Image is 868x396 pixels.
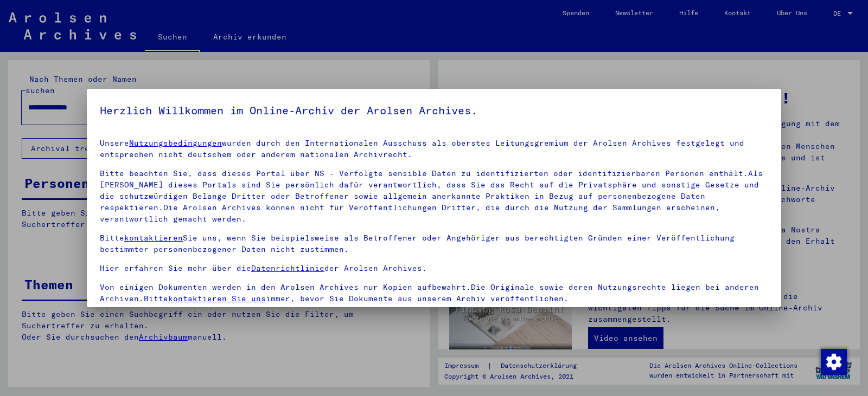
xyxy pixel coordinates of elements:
[100,263,768,274] p: Hier erfahren Sie mehr über die der Arolsen Archives.
[168,294,266,303] a: kontaktieren Sie uns
[100,102,768,119] h5: Herzlich Willkommen im Online-Archiv der Arolsen Archives.
[821,349,847,375] img: Zustimmung ändern
[820,348,846,374] div: Zustimmung ändern
[129,138,222,148] a: Nutzungsbedingungen
[100,168,768,225] p: Bitte beachten Sie, dass dieses Portal über NS - Verfolgte sensible Daten zu identifizierten oder...
[124,233,183,243] a: kontaktieren
[100,282,768,304] p: Von einigen Dokumenten werden in den Arolsen Archives nur Kopien aufbewahrt.Die Originale sowie d...
[251,263,324,273] a: Datenrichtlinie
[100,138,768,160] p: Unsere wurden durch den Internationalen Ausschuss als oberstes Leitungsgremium der Arolsen Archiv...
[100,232,768,255] p: Bitte Sie uns, wenn Sie beispielsweise als Betroffener oder Angehöriger aus berechtigten Gründen ...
